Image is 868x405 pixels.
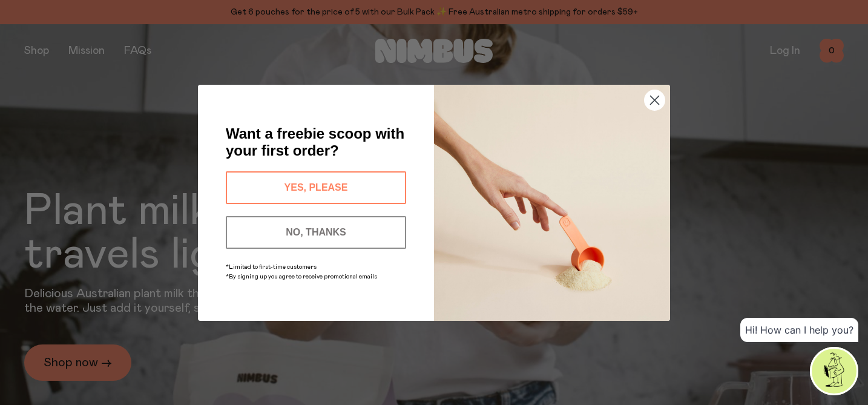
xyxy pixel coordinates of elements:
[644,90,665,111] button: Close dialog
[740,318,858,342] div: Hi! How can I help you?
[434,85,670,321] img: c0d45117-8e62-4a02-9742-374a5db49d45.jpeg
[226,264,317,270] span: *Limited to first-time customers
[226,216,406,249] button: NO, THANKS
[226,274,377,280] span: *By signing up you agree to receive promotional emails
[226,171,406,204] button: YES, PLEASE
[812,349,856,393] img: agent
[226,125,404,159] span: Want a freebie scoop with your first order?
